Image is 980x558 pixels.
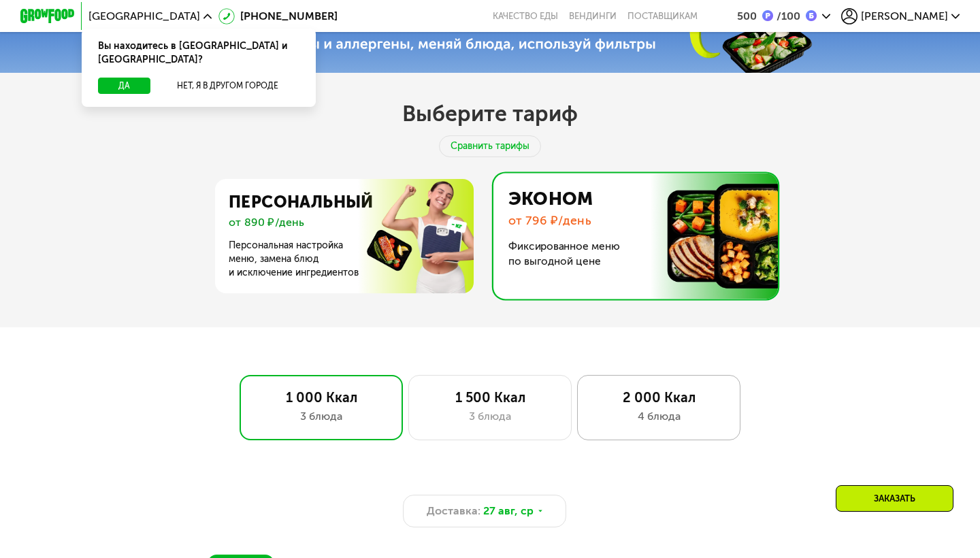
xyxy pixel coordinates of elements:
[627,11,698,22] div: поставщикам
[493,11,558,22] a: Качество еды
[836,485,953,512] div: Заказать
[439,135,541,157] div: Сравнить тарифы
[737,11,757,22] div: 500
[591,408,726,425] div: 4 блюда
[218,8,338,24] a: [PHONE_NUMBER]
[402,100,578,127] h2: Выберите тариф
[861,11,948,22] span: [PERSON_NAME]
[254,389,389,406] div: 1 000 Ккал
[427,503,480,519] span: Доставка:
[423,389,557,406] div: 1 500 Ккал
[88,11,200,22] span: [GEOGRAPHIC_DATA]
[423,408,557,425] div: 3 блюда
[483,503,534,519] span: 27 авг, ср
[569,11,617,22] a: Вендинги
[591,389,726,406] div: 2 000 Ккал
[254,408,389,425] div: 3 блюда
[773,11,800,22] div: 100
[98,78,150,94] button: Да
[777,10,781,22] span: /
[82,29,316,78] div: Вы находитесь в [GEOGRAPHIC_DATA] и [GEOGRAPHIC_DATA]?
[156,78,299,94] button: Нет, я в другом городе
